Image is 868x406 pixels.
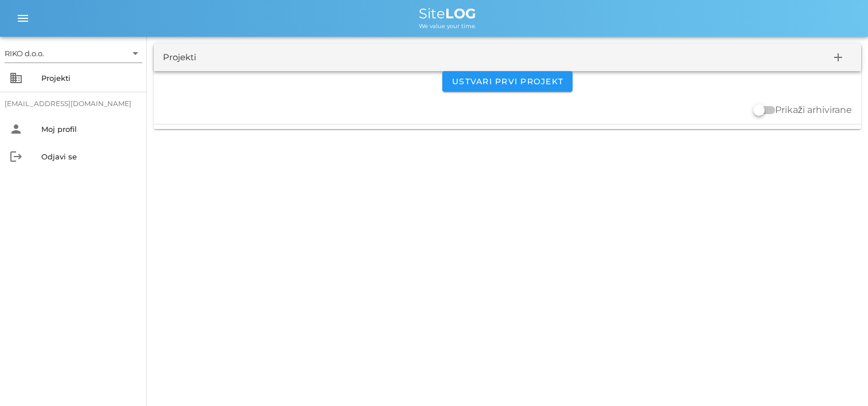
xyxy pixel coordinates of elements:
span: We value your time. [419,22,476,30]
div: Odjavi se [41,152,138,161]
div: Projekti [41,73,138,83]
b: LOG [445,5,476,22]
div: Projekti [163,51,196,64]
i: arrow_drop_down [129,46,142,60]
button: Ustvari prvi projekt [442,71,573,92]
span: Ustvari prvi projekt [451,76,563,87]
div: Moj profil [41,124,138,134]
i: add [831,50,845,64]
span: Site [419,5,476,22]
div: RIKO d.o.o. [5,44,142,63]
i: logout [9,150,23,163]
label: Prikaži arhivirane [775,104,852,116]
i: business [9,71,23,85]
div: RIKO d.o.o. [5,48,44,58]
i: menu [16,11,30,25]
i: person [9,122,23,136]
